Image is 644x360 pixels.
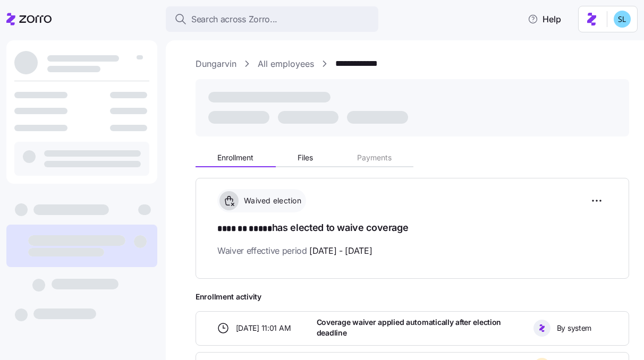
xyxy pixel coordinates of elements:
h1: has elected to waive coverage [217,221,607,236]
button: Search across Zorro... [166,6,378,32]
span: [DATE] - [DATE] [309,244,372,258]
img: 7c620d928e46699fcfb78cede4daf1d1 [614,11,631,28]
span: [DATE] 11:01 AM [236,323,291,333]
button: Help [519,8,570,30]
a: All employees [258,57,314,71]
span: Enrollment [217,154,253,161]
span: Help [528,13,561,25]
span: Files [298,154,313,161]
span: Waived election [241,195,301,206]
span: Payments [357,154,392,161]
span: By system [557,323,591,333]
span: Coverage waiver applied automatically after election deadline [317,317,525,339]
a: Dungarvin [196,57,236,71]
span: Waiver effective period [217,244,372,258]
span: Search across Zorro... [191,13,277,26]
span: Enrollment activity [196,292,629,302]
